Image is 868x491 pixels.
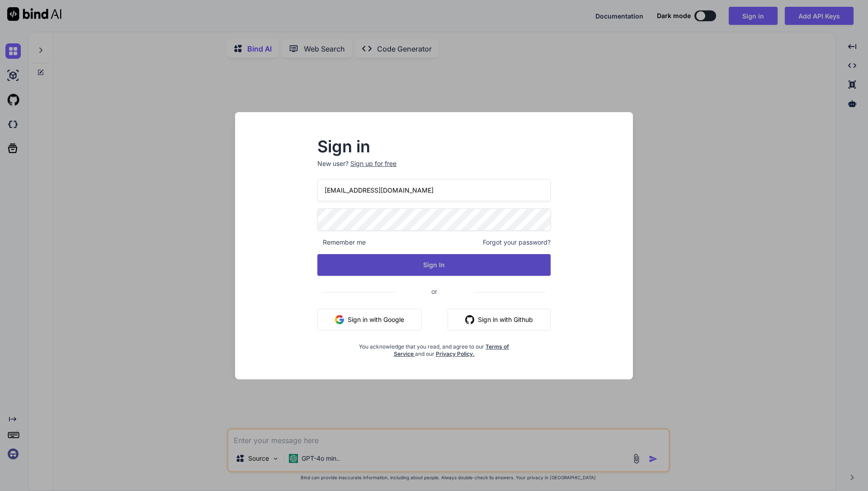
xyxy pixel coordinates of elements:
div: You acknowledge that you read, and agree to our and our [356,338,512,358]
span: Remember me [317,238,366,247]
button: Sign In [317,254,551,276]
h2: Sign in [317,139,551,154]
a: Privacy Policy. [436,350,475,357]
span: or [395,280,473,302]
input: Login or Email [317,179,551,201]
p: New user? [317,159,551,179]
img: google [335,315,344,324]
span: Forgot your password? [483,238,551,247]
a: Terms of Service [394,343,509,357]
button: Sign in with Github [448,309,551,330]
div: Sign up for free [350,159,396,168]
img: github [465,315,474,324]
button: Sign in with Google [317,309,422,330]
